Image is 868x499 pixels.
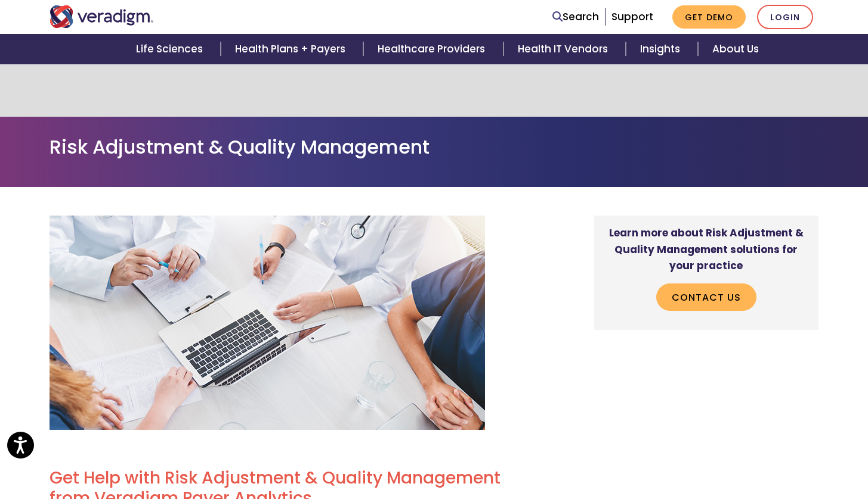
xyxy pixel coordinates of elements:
img: Four doctors sitting around a laptop and filling out documents [50,216,485,430]
a: About Us [698,34,773,64]
a: Support [611,10,653,24]
h1: Risk Adjustment & Quality Management [50,136,819,158]
a: Contact Us [656,283,756,311]
a: Insights [626,34,698,64]
a: Login [757,5,813,29]
a: Life Sciences [122,34,221,64]
a: Search [552,9,599,25]
a: Get Demo [672,5,746,29]
a: Health IT Vendors [503,34,626,64]
strong: Learn more about Risk Adjustment & Quality Management solutions for your practice [609,226,804,272]
img: Veradigm logo [50,5,154,28]
a: Health Plans + Payers [221,34,363,64]
a: Healthcare Providers [363,34,503,64]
